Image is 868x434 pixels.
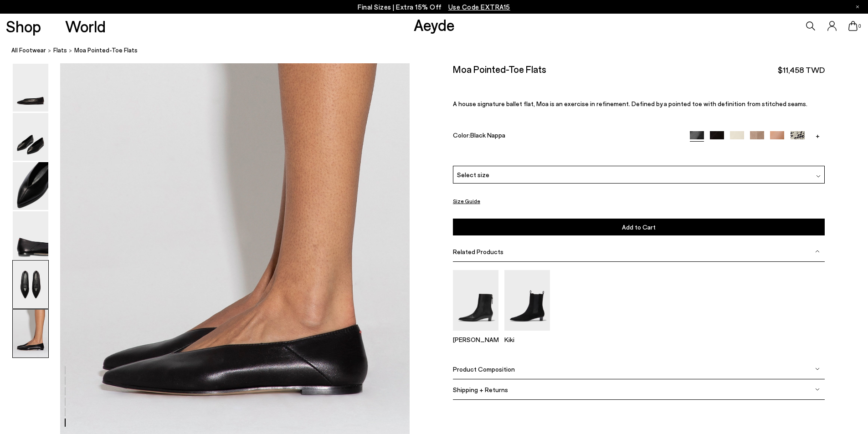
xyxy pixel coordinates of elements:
[13,310,48,357] img: Moa Pointed-Toe Flats - Image 6
[815,249,820,254] img: svg%3E
[13,64,48,112] img: Moa Pointed-Toe Flats - Image 1
[457,170,489,179] span: Select size
[13,113,48,161] img: Moa Pointed-Toe Flats - Image 2
[453,100,807,107] span: A house signature ballet flat, Moa is an exercise in refinement. Defined by a pointed toe with de...
[6,18,41,34] a: Shop
[453,365,515,373] span: Product Composition
[53,46,67,55] a: Flats
[53,46,67,54] span: Flats
[622,223,656,231] span: Add to Cart
[453,336,498,343] p: [PERSON_NAME]
[848,21,858,31] a: 0
[816,174,821,179] img: svg%3E
[11,46,46,55] a: All Footwear
[74,46,138,55] span: Moa Pointed-Toe Flats
[358,1,510,13] p: Final Sizes | Extra 15% Off
[65,18,106,34] a: World
[453,386,508,393] span: Shipping + Returns
[414,15,455,34] a: Aeyde
[11,38,868,63] nav: breadcrumb
[13,162,48,210] img: Moa Pointed-Toe Flats - Image 3
[858,24,862,29] span: 0
[453,324,498,343] a: Harriet Pointed Ankle Boots [PERSON_NAME]
[815,387,820,392] img: svg%3E
[504,324,550,343] a: Kiki Suede Chelsea Boots Kiki
[811,131,825,139] a: +
[13,260,48,308] img: Moa Pointed-Toe Flats - Image 5
[453,270,498,331] img: Harriet Pointed Ankle Boots
[13,211,48,259] img: Moa Pointed-Toe Flats - Image 4
[453,195,480,207] button: Size Guide
[453,219,825,235] button: Add to Cart
[504,336,550,343] p: Kiki
[778,64,825,76] span: $11,458 TWD
[504,270,550,331] img: Kiki Suede Chelsea Boots
[453,248,503,255] span: Related Products
[815,367,820,371] img: svg%3E
[448,3,510,11] span: Navigate to /collections/ss25-final-sizes
[453,131,678,142] div: Color:
[453,63,546,75] h2: Moa Pointed-Toe Flats
[470,131,505,139] span: Black Nappa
